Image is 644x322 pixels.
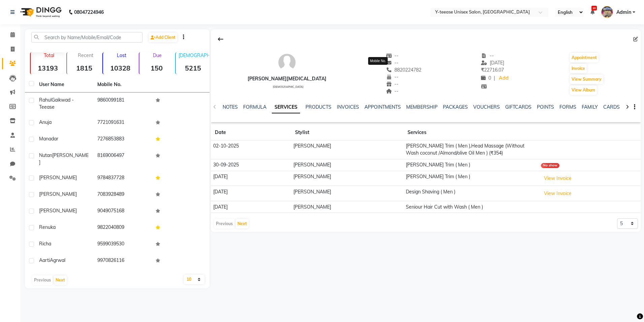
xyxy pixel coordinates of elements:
[39,152,89,165] span: [PERSON_NAME]
[541,188,575,199] button: View Invoice
[93,220,152,236] td: 9822040809
[481,67,504,73] span: 22716.07
[305,104,331,110] a: PRODUCTS
[291,159,404,171] td: [PERSON_NAME]
[33,52,65,58] p: Total
[386,53,399,59] span: --
[537,104,554,110] a: POINTS
[248,75,326,82] div: [PERSON_NAME][MEDICAL_DATA]
[481,67,484,73] span: ₹
[291,186,404,201] td: [PERSON_NAME]
[93,131,152,148] td: 7276853883
[570,75,603,84] button: View Summary
[386,88,399,94] span: --
[93,77,152,92] th: Mobile No.
[39,97,52,103] span: Rahul
[494,75,495,82] span: |
[54,275,67,285] button: Next
[364,104,401,110] a: APPOINTMENTS
[39,119,52,125] span: Anuja
[473,104,500,110] a: VOUCHERS
[570,85,597,95] button: View Album
[582,104,598,110] a: FAMILY
[272,101,300,113] a: SERVICES
[211,140,291,159] td: 02-10-2025
[211,186,291,201] td: [DATE]
[273,85,303,88] span: [DEMOGRAPHIC_DATA]
[176,64,210,72] strong: 5215
[591,6,597,10] span: 38
[481,60,504,66] span: [DATE]
[211,201,291,213] td: [DATE]
[214,33,228,46] div: Back to Client
[149,33,177,42] a: Add Client
[93,92,152,115] td: 9860099181
[498,74,510,83] a: Add
[291,125,404,140] th: Stylist
[291,171,404,186] td: [PERSON_NAME]
[243,104,266,110] a: FORMULA
[404,201,539,213] td: Seniour Hair Cut with Wash ( Men )
[39,257,50,263] span: Aarti
[93,253,152,269] td: 9970826116
[223,104,238,110] a: NOTES
[31,64,65,72] strong: 13193
[93,148,152,170] td: 8169006497
[179,52,210,58] p: [DEMOGRAPHIC_DATA]
[39,224,56,230] span: renuka
[404,125,539,140] th: Services
[443,104,468,110] a: PACKAGES
[35,77,93,92] th: User Name
[103,64,137,72] strong: 10328
[386,67,422,73] span: 8820224782
[570,64,587,73] button: Invoice
[141,52,174,58] p: Due
[39,136,58,142] span: Manadar
[541,163,559,168] div: No show
[368,57,388,65] div: Mobile No.
[505,104,532,110] a: GIFTCARDS
[236,219,249,229] button: Next
[337,104,359,110] a: INVOICES
[50,257,65,263] span: Agrwal
[291,201,404,213] td: [PERSON_NAME]
[601,6,613,18] img: Admin
[39,241,51,247] span: Richa
[39,191,77,197] span: [PERSON_NAME]
[404,159,539,171] td: [PERSON_NAME] Trim ( Men )
[211,159,291,171] td: 30-09-2025
[139,64,174,72] strong: 150
[67,64,101,72] strong: 1815
[386,81,399,87] span: --
[39,208,77,214] span: [PERSON_NAME]
[277,52,297,73] img: avatar
[31,32,142,43] input: Search by Name/Mobile/Email/Code
[590,9,594,15] a: 38
[603,104,620,110] a: CARDS
[93,203,152,220] td: 9049075168
[93,187,152,203] td: 7083928489
[39,97,74,110] span: Gaikwad - Teease
[106,52,137,58] p: Lost
[211,171,291,186] td: [DATE]
[39,175,77,181] span: [PERSON_NAME]
[70,52,101,58] p: Recent
[386,74,399,80] span: --
[481,53,494,59] span: --
[93,236,152,253] td: 9599039530
[406,104,438,110] a: MEMBERSHIP
[404,186,539,201] td: Design Shaving ( Men )
[570,53,599,62] button: Appointment
[404,171,539,186] td: [PERSON_NAME] Trim ( Men )
[481,75,491,81] span: 0
[541,173,575,184] button: View Invoice
[93,115,152,131] td: 7721091631
[404,140,539,159] td: [PERSON_NAME] Trim ( Men ),Head Massage (Without Wash coconut /Almond/olive Oil Men ) (₹354)
[211,125,291,140] th: Date
[39,152,52,158] span: nutan
[74,3,104,22] b: 08047224946
[291,140,404,159] td: [PERSON_NAME]
[616,9,631,16] span: Admin
[386,60,399,66] span: --
[17,3,63,22] img: logo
